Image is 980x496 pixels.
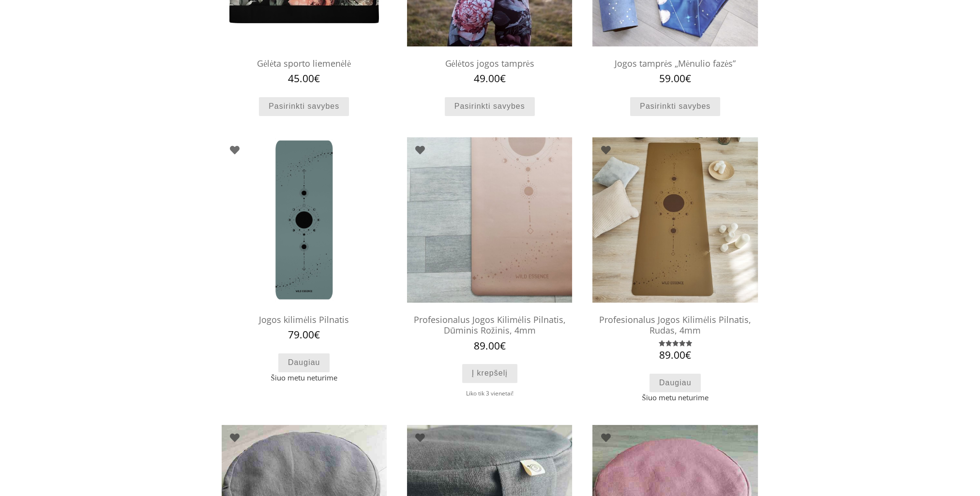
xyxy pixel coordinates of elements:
[474,72,506,85] bdi: 49.00
[222,372,387,383] span: Šiuo metu neturime
[685,348,691,362] span: €
[630,97,720,116] a: Pasirinkti savybes: “Jogos tamprės "Mėnulio fazės"”
[592,54,757,73] h2: Jogos tamprės „Mėnulio fazės”
[407,54,572,73] h2: Gėlėtos jogos tamprės
[659,72,691,85] bdi: 59.00
[658,340,692,347] div: Įvertinimas: 5.00 iš 5
[259,97,349,116] a: Pasirinkti savybes: “Gėlėta sporto liemenėlė”
[288,328,320,341] bdi: 79.00
[592,392,757,403] span: Šiuo metu neturime
[222,54,387,73] h2: Gėlėta sporto liemenėlė
[407,388,572,399] div: Liko tik 3 vienetai!
[649,374,701,393] a: Daugiau informacijos apie “Profesionalus Jogos Kilimėlis Pilnatis, Rudas, 4mm”
[278,353,330,372] a: Daugiau informacijos apie “Jogos kilimėlis Pilnatis”
[462,364,517,383] a: Add to cart: “Profesionalus Jogos Kilimėlis Pilnatis, Dūminis Rožinis, 4mm”
[288,72,320,85] bdi: 45.00
[407,310,572,340] h2: Profesionalus Jogos Kilimėlis Pilnatis, Dūminis Rožinis, 4mm
[500,339,506,352] span: €
[222,137,387,340] a: jogos kilimelisjogos kilimelisJogos kilimėlis Pilnatis 79.00€
[592,310,757,340] h2: Profesionalus Jogos Kilimėlis Pilnatis, Rudas, 4mm
[659,348,691,362] bdi: 89.00
[474,339,506,352] bdi: 89.00
[658,340,692,375] span: Įvertinimas: iš 5
[407,137,572,351] a: profesionalus jogos kilimelisjogos kilimelisProfesionalus Jogos Kilimėlis Pilnatis, Dūminis Rožin...
[222,310,387,330] h2: Jogos kilimėlis Pilnatis
[445,97,535,116] a: Pasirinkti savybes: “Gėlėtos jogos tamprės”
[314,72,320,85] span: €
[500,72,506,85] span: €
[592,137,757,361] a: neslystantis jogos kilimelisneslystantis jogos kilimelisProfesionalus Jogos Kilimėlis Pilnatis, R...
[314,328,320,341] span: €
[685,72,691,85] span: €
